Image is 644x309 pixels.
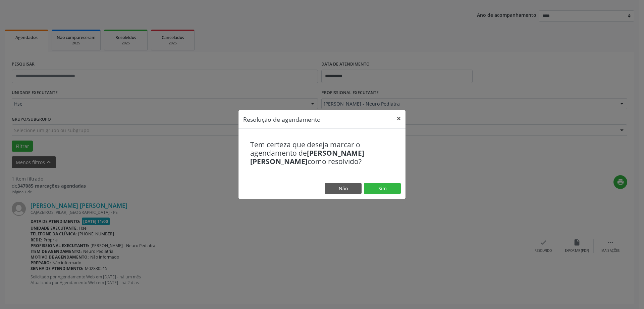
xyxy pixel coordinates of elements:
[243,115,321,124] h5: Resolução de agendamento
[392,110,406,127] button: Close
[325,183,362,194] button: Não
[364,183,401,194] button: Sim
[250,148,364,166] b: [PERSON_NAME] [PERSON_NAME]
[250,141,394,166] h4: Tem certeza que deseja marcar o agendamento de como resolvido?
